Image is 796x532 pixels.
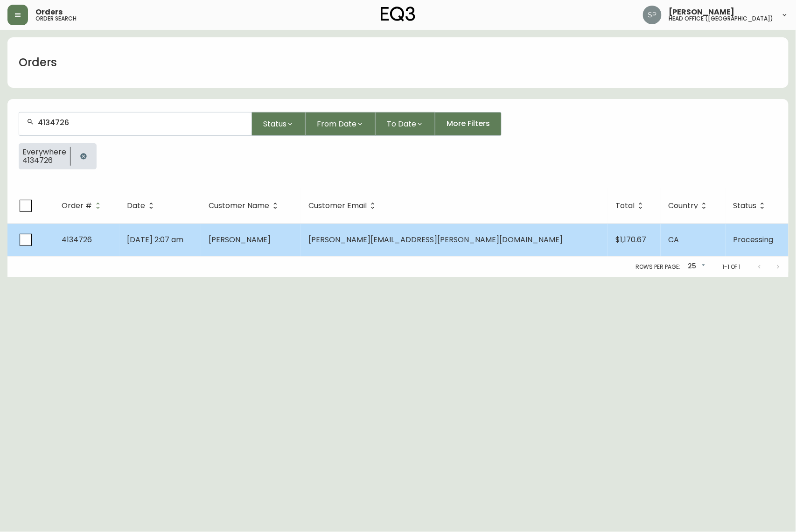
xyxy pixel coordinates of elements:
span: To Date [387,118,416,130]
h1: Orders [19,55,57,70]
span: Country [668,202,710,210]
span: Order # [62,203,92,209]
span: [PERSON_NAME] [669,8,735,16]
h5: head office ([GEOGRAPHIC_DATA]) [669,16,774,21]
span: Customer Email [308,203,367,209]
span: Total [615,202,647,210]
span: $1,170.67 [615,234,646,245]
span: Date [127,203,145,209]
span: Country [668,203,698,209]
h5: order search [35,16,77,21]
span: Date [127,202,157,210]
p: 1-1 of 1 [722,263,741,271]
img: logo [381,7,415,21]
span: Customer Email [308,202,379,210]
span: Status [733,202,768,210]
span: From Date [317,118,356,130]
button: From Date [306,112,376,136]
span: Status [263,118,286,130]
span: [PERSON_NAME] [209,234,271,245]
input: Search [38,118,244,127]
p: Rows per page: [636,263,680,271]
span: Order # [62,202,104,210]
img: 0cb179e7bf3690758a1aaa5f0aafa0b4 [643,6,662,24]
span: Processing [733,234,773,245]
span: CA [668,234,679,245]
span: More Filters [447,119,490,129]
span: Everywhere [22,148,66,156]
span: Orders [35,8,63,16]
span: [PERSON_NAME][EMAIL_ADDRESS][PERSON_NAME][DOMAIN_NAME] [308,234,563,245]
span: Customer Name [209,202,281,210]
span: Total [615,203,635,209]
button: To Date [376,112,435,136]
span: 4134726 [22,156,66,165]
span: [DATE] 2:07 am [127,234,183,245]
div: 25 [684,259,707,274]
span: 4134726 [62,234,92,245]
span: Customer Name [209,203,269,209]
button: More Filters [435,112,502,136]
span: Status [733,203,756,209]
button: Status [252,112,306,136]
